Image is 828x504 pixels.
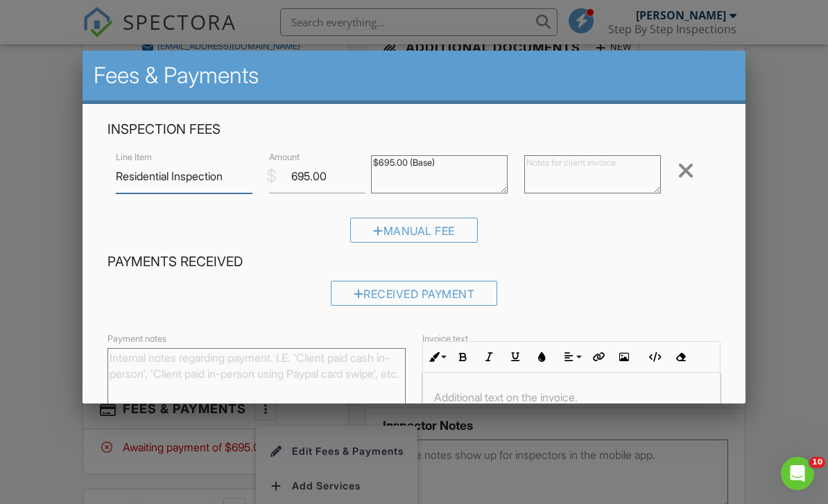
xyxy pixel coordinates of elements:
label: Line Item [116,151,152,164]
a: Manual Fee [350,227,478,241]
button: Clear Formatting [667,344,693,370]
div: Manual Fee [350,218,478,243]
div: Received Payment [331,281,498,306]
label: Payment notes [107,333,166,345]
button: Colors [528,344,555,370]
label: Amount [269,151,300,164]
h2: Fees & Payments [94,62,734,89]
label: Invoice text [422,333,468,345]
button: Align [558,344,585,370]
button: Bold (⌘B) [449,344,476,370]
button: Underline (⌘U) [502,344,528,370]
textarea: $695.00 (Base) [371,155,508,193]
button: Insert Image (⌘P) [611,344,637,370]
button: Insert Link (⌘K) [585,344,611,370]
button: Code View [641,344,667,370]
h4: Inspection Fees [107,121,720,139]
div: $ [266,164,277,188]
a: Received Payment [331,290,498,304]
button: Italic (⌘I) [476,344,502,370]
h4: Payments Received [107,253,720,271]
button: Inline Style [423,344,449,370]
span: 10 [809,457,825,468]
iframe: Intercom live chat [781,457,814,490]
